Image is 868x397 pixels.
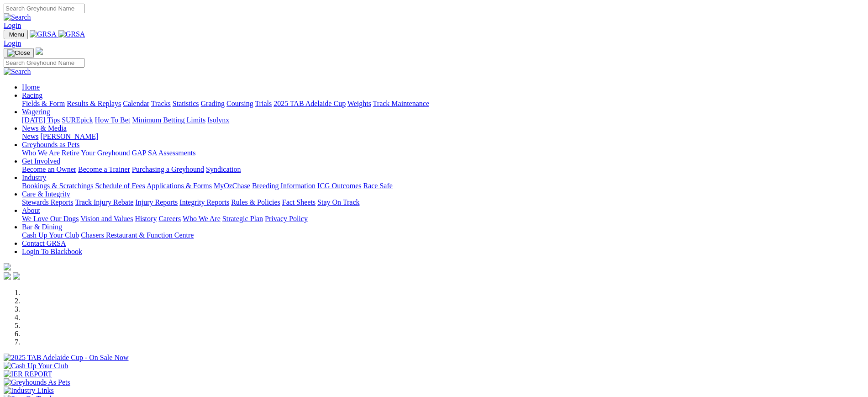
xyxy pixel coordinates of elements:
a: Statistics [173,100,199,107]
img: IER REPORT [4,370,52,378]
a: Tracks [151,100,171,107]
a: Applications & Forms [147,182,212,190]
a: Chasers Restaurant & Function Centre [81,231,194,239]
a: Syndication [206,165,241,173]
a: Who We Are [183,215,221,222]
img: Close [7,49,30,57]
div: Get Involved [22,165,864,174]
input: Search [4,58,84,68]
a: Greyhounds as Pets [22,141,79,148]
a: Industry [22,174,46,181]
a: News & Media [22,124,67,132]
img: twitter.svg [13,272,20,280]
img: Greyhounds As Pets [4,378,70,386]
a: Integrity Reports [179,198,229,206]
a: [PERSON_NAME] [40,132,98,140]
a: Race Safe [363,182,392,190]
a: Login To Blackbook [22,248,82,255]
a: Injury Reports [135,198,178,206]
span: Menu [9,31,24,38]
a: Trials [255,100,272,107]
a: Privacy Policy [265,215,308,222]
img: GRSA [30,30,57,38]
a: Get Involved [22,157,60,165]
a: [DATE] Tips [22,116,60,124]
a: Track Maintenance [373,100,429,107]
a: Calendar [123,100,149,107]
a: Care & Integrity [22,190,70,198]
a: Fields & Form [22,100,65,107]
a: Become a Trainer [78,165,130,173]
a: Bookings & Scratchings [22,182,93,190]
a: How To Bet [95,116,131,124]
img: Industry Links [4,386,54,395]
div: Bar & Dining [22,231,864,239]
a: Who We Are [22,149,60,157]
a: We Love Our Dogs [22,215,79,222]
button: Toggle navigation [4,30,28,39]
a: 2025 TAB Adelaide Cup [274,100,346,107]
a: GAP SA Assessments [132,149,196,157]
a: Strategic Plan [222,215,263,222]
img: logo-grsa-white.png [36,48,43,55]
a: Minimum Betting Limits [132,116,205,124]
img: logo-grsa-white.png [4,263,11,270]
div: Greyhounds as Pets [22,149,864,157]
img: Cash Up Your Club [4,362,68,370]
div: News & Media [22,132,864,141]
a: Racing [22,91,42,99]
a: Vision and Values [80,215,133,222]
a: Careers [158,215,181,222]
a: Stewards Reports [22,198,73,206]
a: Breeding Information [252,182,316,190]
a: Track Injury Rebate [75,198,133,206]
a: Results & Replays [67,100,121,107]
a: Login [4,39,21,47]
a: Rules & Policies [231,198,280,206]
a: Wagering [22,108,50,116]
a: Fact Sheets [282,198,316,206]
a: History [135,215,157,222]
a: Schedule of Fees [95,182,145,190]
a: MyOzChase [214,182,250,190]
a: ICG Outcomes [317,182,361,190]
img: GRSA [58,30,85,38]
input: Search [4,4,84,13]
div: Care & Integrity [22,198,864,206]
img: 2025 TAB Adelaide Cup - On Sale Now [4,354,129,362]
a: Retire Your Greyhound [62,149,130,157]
a: Coursing [226,100,253,107]
div: Racing [22,100,864,108]
div: About [22,215,864,223]
a: Contact GRSA [22,239,66,247]
a: SUREpick [62,116,93,124]
a: Weights [347,100,371,107]
a: News [22,132,38,140]
img: facebook.svg [4,272,11,280]
a: Login [4,21,21,29]
div: Wagering [22,116,864,124]
a: Stay On Track [317,198,359,206]
img: Search [4,68,31,76]
a: Home [22,83,40,91]
a: Cash Up Your Club [22,231,79,239]
a: Purchasing a Greyhound [132,165,204,173]
img: Search [4,13,31,21]
a: Become an Owner [22,165,76,173]
a: About [22,206,40,214]
a: Bar & Dining [22,223,62,231]
button: Toggle navigation [4,48,34,58]
a: Isolynx [207,116,229,124]
a: Grading [201,100,225,107]
div: Industry [22,182,864,190]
